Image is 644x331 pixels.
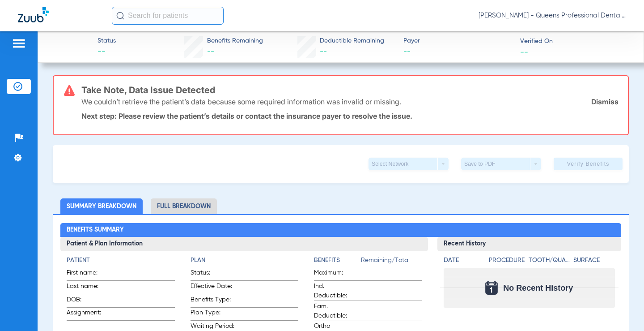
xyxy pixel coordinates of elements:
span: Verified On [520,37,629,46]
span: [PERSON_NAME] - Queens Professional Dental Care [479,11,626,20]
h4: Procedure [489,256,526,265]
span: Status: [191,268,234,280]
app-breakdown-title: Surface [573,256,615,268]
img: Search Icon [116,12,124,20]
span: Benefits Remaining [207,36,263,46]
span: Fam. Deductible: [314,302,358,321]
span: Benefits Type: [191,295,234,307]
input: Search for patients [112,7,224,25]
span: No Recent History [503,284,573,292]
p: Next step: Please review the patient’s details or contact the insurance payer to resolve the issue. [81,112,619,120]
li: Summary Breakdown [60,198,143,214]
span: Effective Date: [191,282,234,294]
img: error-icon [64,85,75,96]
h4: Patient [67,256,174,265]
app-breakdown-title: Date [444,256,481,268]
span: -- [97,46,116,57]
span: Ind. Deductible: [314,282,358,301]
img: Calendar [485,281,498,295]
app-breakdown-title: Benefits [314,256,361,268]
app-breakdown-title: Tooth/Quad [529,256,570,268]
h2: Benefits Summary [60,223,621,237]
span: Remaining/Total [361,256,422,268]
img: hamburger-icon [12,38,26,49]
img: Zuub Logo [18,7,49,22]
li: Full Breakdown [151,198,217,214]
span: -- [320,48,327,55]
p: We couldn’t retrieve the patient’s data because some required information was invalid or missing. [81,97,401,106]
span: Maximum: [314,268,358,280]
h4: Plan [191,256,298,265]
app-breakdown-title: Procedure [489,256,526,268]
h4: Date [444,256,481,265]
h4: Benefits [314,256,361,265]
span: Plan Type: [191,308,234,320]
span: -- [403,46,513,57]
span: DOB: [67,295,110,307]
span: -- [207,48,214,55]
h3: Patient & Plan Information [60,237,428,251]
span: Deductible Remaining [320,36,384,46]
h4: Surface [573,256,615,265]
h3: Recent History [437,237,621,251]
span: Last name: [67,282,110,294]
span: Status [97,36,116,46]
span: -- [520,47,528,56]
span: Payer [403,36,513,46]
h3: Take Note, Data Issue Detected [81,86,619,95]
h4: Tooth/Quad [529,256,570,265]
span: Assignment: [67,308,110,320]
a: Dismiss [591,97,619,106]
span: First name: [67,268,110,280]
